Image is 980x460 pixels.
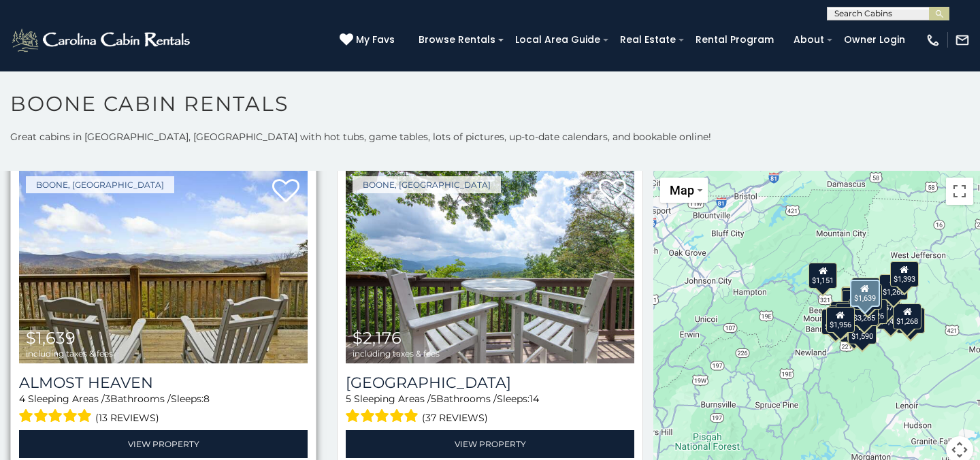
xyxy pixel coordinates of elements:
a: Boone, [GEOGRAPHIC_DATA] [26,176,174,193]
span: $2,176 [353,328,402,348]
h3: Pinnacle View Lodge [346,374,634,392]
span: including taxes & fees [26,349,113,358]
a: Pinnacle View Lodge $2,176 including taxes & fees [346,169,634,363]
div: $1,268 [893,303,921,329]
div: $1,718 [830,301,859,327]
div: $1,151 [808,263,837,289]
a: Add to favorites [599,178,626,206]
span: (13 reviews) [95,409,159,427]
a: Boone, [GEOGRAPHIC_DATA] [353,176,501,193]
div: $3,285 [850,300,879,326]
img: phone-regular-white.png [926,33,941,48]
div: $1,765 [851,278,880,303]
a: Browse Rentals [412,29,502,50]
button: Change map style [660,178,708,203]
span: 5 [431,393,436,405]
div: $1,639 [850,280,880,307]
span: Map [670,183,694,197]
a: Almost Heaven $1,639 including taxes & fees [19,169,308,363]
span: 4 [19,393,25,405]
span: $1,639 [26,328,76,348]
a: Rental Program [689,29,781,50]
img: mail-regular-white.png [955,33,970,48]
div: $1,956 [826,307,855,333]
a: View Property [346,430,634,458]
a: Local Area Guide [508,29,607,50]
span: including taxes & fees [353,349,440,358]
img: White-1-2.png [10,27,194,54]
span: 5 [346,393,351,405]
img: Almost Heaven [19,169,308,363]
span: (37 reviews) [422,409,488,427]
a: [GEOGRAPHIC_DATA] [346,374,634,392]
div: $1,590 [848,318,877,344]
a: Almost Heaven [19,374,308,392]
a: My Favs [340,33,398,48]
div: Sleeping Areas / Bathrooms / Sleeps: [19,392,308,427]
span: My Favs [356,33,395,47]
a: Owner Login [837,29,912,50]
div: Sleeping Areas / Bathrooms / Sleeps: [346,392,634,427]
button: Toggle fullscreen view [946,178,973,205]
img: Pinnacle View Lodge [346,169,634,363]
span: 14 [529,393,539,405]
div: $1,473 [877,303,905,329]
span: 8 [203,393,210,405]
a: View Property [19,430,308,458]
div: $1,902 [821,309,850,335]
span: 3 [105,393,110,405]
a: Real Estate [613,29,683,50]
div: $2,535 [841,287,870,313]
a: About [787,29,831,50]
a: Add to favorites [272,178,299,206]
div: $1,393 [890,261,919,287]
